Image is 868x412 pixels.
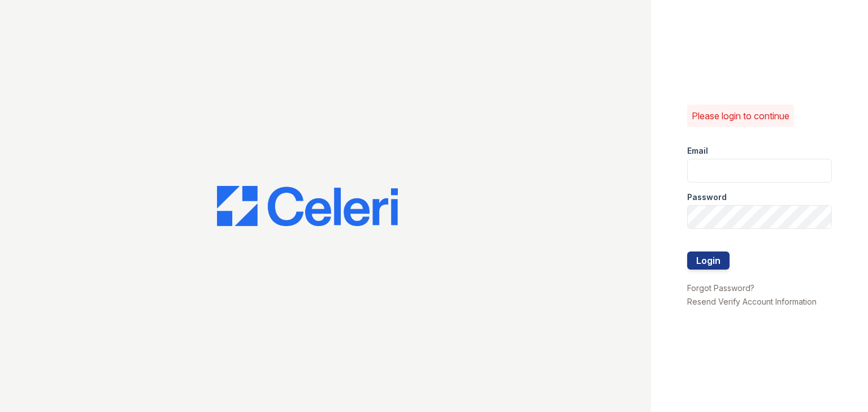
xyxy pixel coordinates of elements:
[687,283,754,293] a: Forgot Password?
[692,109,789,123] p: Please login to continue
[687,145,708,157] label: Email
[687,297,817,306] a: Resend Verify Account Information
[217,186,398,227] img: CE_Logo_Blue-a8612792a0a2168367f1c8372b55b34899dd931a85d93a1a3d3e32e68fde9ad4.png
[687,251,730,270] button: Login
[687,192,727,203] label: Password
